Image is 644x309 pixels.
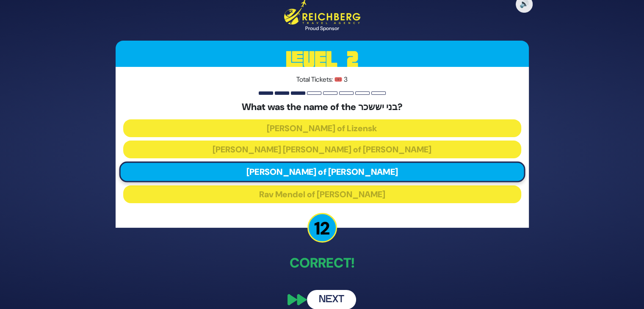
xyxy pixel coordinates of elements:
[123,119,521,137] button: [PERSON_NAME] of Lizensk
[123,185,521,203] button: Rav Mendel of [PERSON_NAME]
[123,141,521,158] button: [PERSON_NAME] [PERSON_NAME] of [PERSON_NAME]
[123,102,521,113] h5: What was the name of the בני יששכר?
[116,253,529,273] p: Correct!
[123,74,521,85] p: Total Tickets: 🎟️ 3
[307,213,337,243] p: 12
[116,41,529,79] h3: Level 2
[284,25,360,32] div: Proud Sponsor
[119,162,525,182] button: [PERSON_NAME] of [PERSON_NAME]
